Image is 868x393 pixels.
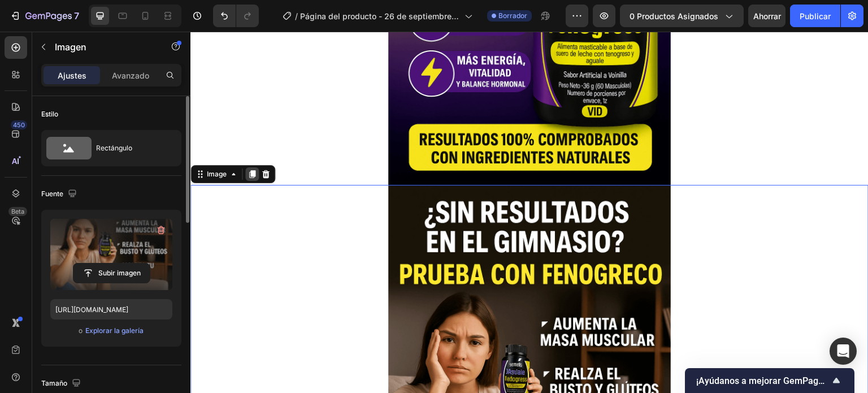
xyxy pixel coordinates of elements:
[50,299,172,319] input: https://ejemplo.com/imagen.jpg
[295,11,298,21] font: /
[5,5,84,27] button: 7
[696,375,830,386] font: ¡Ayúdanos a mejorar GemPages!
[41,110,58,118] font: Estilo
[55,41,86,53] font: Imagen
[85,326,144,335] font: Explorar la galería
[830,338,857,365] div: Abrir Intercom Messenger
[753,11,781,21] font: Ahorrar
[13,121,25,129] font: 450
[55,40,151,54] p: Imagen
[800,11,831,21] font: Publicar
[79,326,83,335] font: o
[74,10,79,21] font: 7
[190,32,868,393] iframe: Área de diseño
[300,11,459,33] font: Página del producto - 26 de septiembre, 00:32:58
[112,71,149,80] font: Avanzado
[14,137,38,148] div: Image
[498,11,527,20] font: Borrador
[11,208,24,215] font: Beta
[73,263,150,283] button: Subir imagen
[85,325,144,336] button: Explorar la galería
[41,379,67,387] font: Tamaño
[696,374,843,387] button: Mostrar encuesta - ¡Ayúdanos a mejorar GemPages!
[213,5,259,27] div: Deshacer/Rehacer
[748,5,785,27] button: Ahorrar
[790,5,840,27] button: Publicar
[96,144,132,152] font: Rectángulo
[58,71,86,80] font: Ajustes
[630,11,718,21] font: 0 productos asignados
[41,189,63,198] font: Fuente
[620,5,744,27] button: 0 productos asignados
